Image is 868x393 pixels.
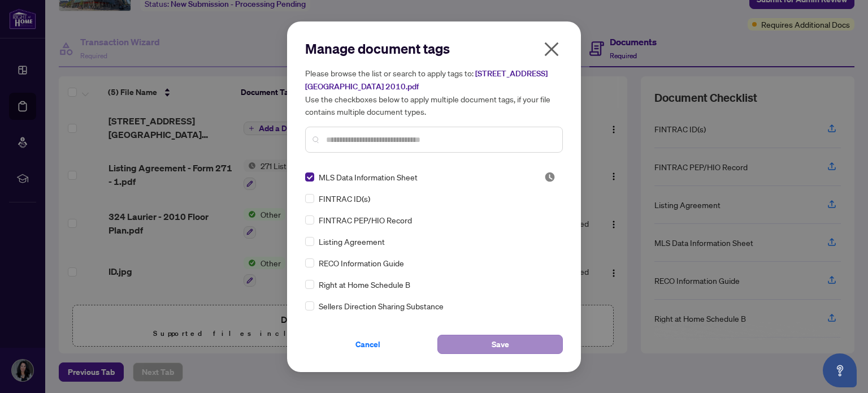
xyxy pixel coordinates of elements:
span: Listing Agreement [319,235,385,248]
span: Right at Home Schedule B [319,278,410,291]
span: Pending Review [544,171,555,183]
h2: Manage document tags [305,40,563,58]
button: Cancel [305,335,431,354]
button: Save [437,335,563,354]
span: Cancel [355,335,380,353]
span: MLS Data Information Sheet [319,171,418,183]
span: FINTRAC ID(s) [319,192,370,205]
span: close [542,40,561,58]
img: status [544,171,555,183]
h5: Please browse the list or search to apply tags to: Use the checkboxes below to apply multiple doc... [305,67,563,118]
span: FINTRAC PEP/HIO Record [319,214,412,226]
span: [STREET_ADDRESS][GEOGRAPHIC_DATA] 2010.pdf [305,68,548,92]
span: RECO Information Guide [319,257,404,269]
span: Save [492,335,509,353]
span: Sellers Direction Sharing Substance [319,300,444,312]
button: Open asap [823,353,857,387]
